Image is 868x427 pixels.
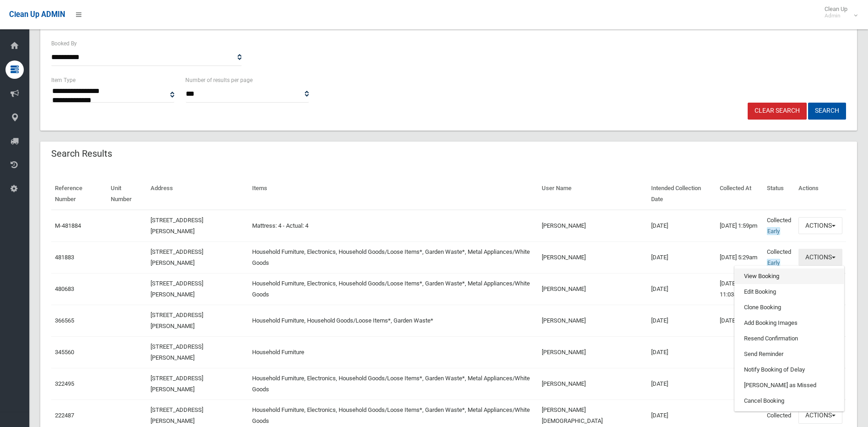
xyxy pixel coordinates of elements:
th: Actions [795,178,846,210]
a: Notify Booking of Delay [735,362,844,378]
a: [STREET_ADDRESS][PERSON_NAME] [151,280,203,298]
td: [PERSON_NAME] [538,273,648,305]
header: Search Results [40,145,123,163]
th: Unit Number [107,178,147,210]
td: [DATE] [647,305,716,336]
td: [PERSON_NAME] [538,336,648,368]
label: Number of results per page [185,75,253,85]
span: Clean Up [820,5,857,19]
button: Actions [798,249,842,266]
a: Send Reminder [735,346,844,362]
span: Early [767,227,780,235]
td: [DATE] [647,336,716,368]
a: Add Booking Images [735,315,844,331]
a: [STREET_ADDRESS][PERSON_NAME] [151,248,203,266]
a: Clear Search [748,103,807,120]
td: [PERSON_NAME] [538,305,648,336]
th: Reference Number [51,178,107,210]
a: [STREET_ADDRESS][PERSON_NAME] [151,217,203,235]
th: Address [147,178,248,210]
a: Resend Confirmation [735,331,844,346]
a: M-481884 [55,222,81,229]
td: Collected [763,210,795,242]
th: Status [763,178,795,210]
th: Collected At [716,178,763,210]
td: Household Furniture, Electronics, Household Goods/Loose Items*, Garden Waste*, Metal Appliances/W... [248,241,538,273]
td: [PERSON_NAME] [538,210,648,242]
td: Collected [763,241,795,273]
td: [PERSON_NAME] [538,368,648,400]
td: [DATE] [647,368,716,400]
td: Household Furniture [248,336,538,368]
td: [DATE] [647,241,716,273]
label: Booked By [51,38,77,49]
button: Actions [798,407,842,424]
td: Mattress: 4 - Actual: 4 [248,210,538,242]
a: Edit Booking [735,284,844,300]
a: 322495 [55,380,74,387]
td: [DATE] 5:41am [716,305,763,336]
a: Cancel Booking [735,393,844,409]
a: 366565 [55,317,74,324]
label: Item Type [51,75,75,85]
button: Actions [798,217,842,234]
td: [DATE] 11:03am [716,273,763,305]
td: [DATE] 5:29am [716,241,763,273]
a: 481883 [55,254,74,261]
a: 480683 [55,285,74,292]
span: Early [767,259,780,267]
th: Items [248,178,538,210]
button: Search [808,103,846,120]
a: Clone Booking [735,300,844,315]
td: Household Furniture, Electronics, Household Goods/Loose Items*, Garden Waste*, Metal Appliances/W... [248,273,538,305]
a: [STREET_ADDRESS][PERSON_NAME] [151,375,203,393]
a: 345560 [55,349,74,356]
a: View Booking [735,268,844,284]
span: Clean Up ADMIN [9,10,65,19]
a: [STREET_ADDRESS][PERSON_NAME] [151,406,203,424]
a: 222487 [55,412,74,419]
td: [DATE] [647,273,716,305]
small: Admin [825,12,847,19]
td: Household Furniture, Household Goods/Loose Items*, Garden Waste* [248,305,538,336]
td: [DATE] 1:59pm [716,210,763,242]
td: [DATE] [647,210,716,242]
td: [PERSON_NAME] [538,241,648,273]
a: [PERSON_NAME] as Missed [735,378,844,393]
th: Intended Collection Date [647,178,716,210]
a: [STREET_ADDRESS][PERSON_NAME] [151,343,203,361]
td: Household Furniture, Electronics, Household Goods/Loose Items*, Garden Waste*, Metal Appliances/W... [248,368,538,400]
th: User Name [538,178,648,210]
a: [STREET_ADDRESS][PERSON_NAME] [151,312,203,329]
